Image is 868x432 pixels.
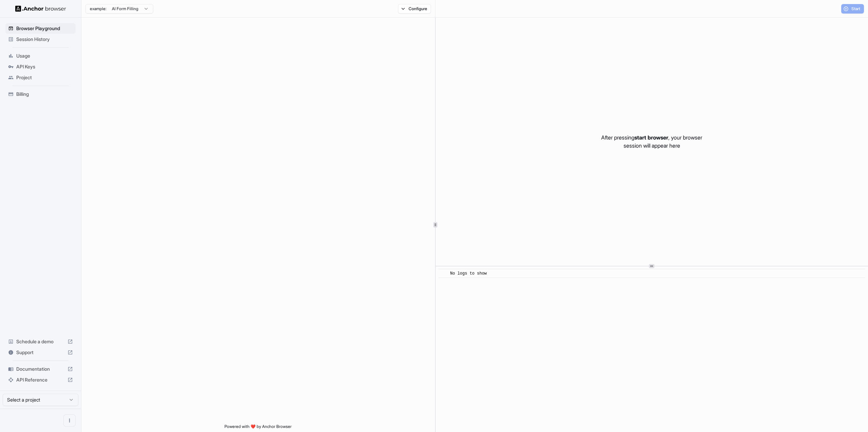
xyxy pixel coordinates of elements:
span: Usage [16,52,73,59]
p: After pressing , your browser session will appear here [601,133,702,150]
span: start browser [634,134,668,141]
span: example: [90,6,106,12]
div: Browser Playground [5,23,76,34]
div: Billing [5,89,76,100]
span: ​ [442,270,445,277]
div: API Keys [5,61,76,72]
span: Support [16,349,65,356]
span: Documentation [16,366,65,372]
span: Schedule a demo [16,338,65,345]
div: Schedule a demo [5,336,76,347]
span: Session History [16,36,73,43]
div: Usage [5,50,76,61]
span: Powered with ❤️ by Anchor Browser [224,424,292,432]
span: Project [16,74,73,81]
span: API Reference [16,376,65,383]
span: Billing [16,91,73,98]
span: API Keys [16,63,73,70]
div: Documentation [5,364,76,374]
img: Anchor Logo [15,5,66,12]
button: Configure [398,4,431,14]
button: Open menu [63,414,76,427]
div: Project [5,72,76,83]
div: API Reference [5,374,76,385]
div: Session History [5,34,76,45]
span: Browser Playground [16,25,73,32]
span: No logs to show [450,271,487,276]
div: Support [5,347,76,358]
